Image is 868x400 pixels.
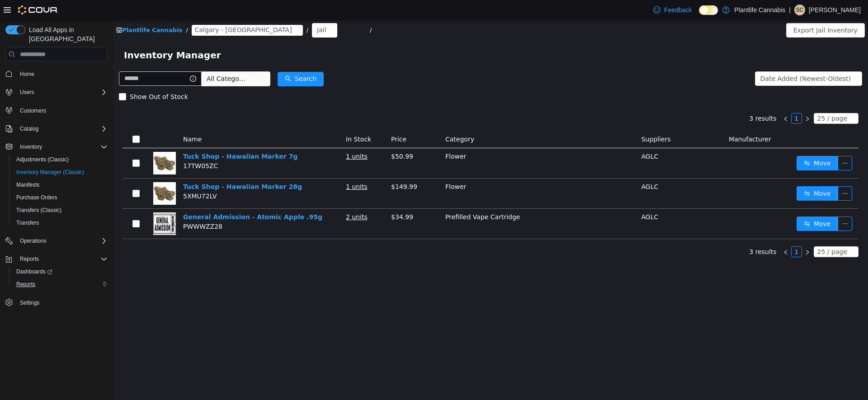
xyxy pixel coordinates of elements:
span: Transfers [13,217,108,228]
u: 2 units [233,193,255,201]
a: Manifests [13,179,43,190]
span: / [193,7,195,14]
span: Dashboards [13,266,108,277]
span: Feedback [664,5,692,14]
li: Next Page [689,93,700,104]
span: Calgary - Harvest Hills [82,5,179,15]
span: All Categories [94,54,135,63]
button: Inventory Manager (Classic) [9,166,111,179]
nav: Complex example [5,63,108,333]
li: Previous Page [667,93,678,104]
span: Price [278,116,293,123]
button: Users [16,87,38,98]
span: Category [332,116,361,123]
img: Tuck Shop - Hawaiian Marker 28g hero shot [40,162,63,185]
span: Dark Mode [699,15,699,15]
span: Inventory Manager (Classic) [16,169,84,176]
i: icon: down [738,56,744,62]
a: Feedback [650,1,695,19]
a: Adjustments (Classic) [13,154,72,165]
div: 25 / page [704,94,734,104]
button: Operations [2,235,111,247]
button: Reports [2,253,111,265]
span: Reports [16,281,35,288]
button: Home [2,67,111,80]
span: Show Out of Stock [13,73,79,80]
button: Catalog [16,123,42,134]
a: Tuck Shop - Hawaiian Marker 28g [70,163,189,170]
button: Reports [16,254,42,264]
p: | [789,5,791,15]
td: Flower [329,128,524,159]
span: Manifests [13,179,108,190]
span: Reports [20,255,39,263]
a: Reports [13,279,39,290]
td: Flower [329,159,524,189]
span: Users [16,87,108,98]
a: Purchase Orders [13,192,61,203]
button: icon: ellipsis [725,166,739,181]
a: Tuck Shop - Hawaiian Marker 7g [70,133,184,140]
span: / [73,7,75,14]
span: Inventory Manager [11,28,113,42]
a: Dashboards [13,266,56,277]
i: icon: right [692,96,697,102]
a: Dashboards [9,265,111,278]
span: Manufacturer [616,116,658,123]
img: Tuck Shop - Hawaiian Marker 7g hero shot [40,132,63,155]
span: Inventory Manager (Classic) [13,167,108,178]
span: $50.99 [278,133,300,140]
i: icon: left [670,96,675,102]
span: AGLC [528,193,545,201]
span: Users [20,89,34,96]
span: Catalog [20,125,38,132]
a: Settings [16,297,43,308]
span: Inventory [16,141,108,152]
button: icon: ellipsis [725,197,739,211]
span: Purchase Orders [13,192,108,203]
button: Transfers [9,216,111,229]
button: icon: swapMove [684,136,725,151]
img: General Admission - Atomic Apple .95g hero shot [40,193,63,215]
i: icon: down [139,56,145,62]
p: [PERSON_NAME] [809,5,861,15]
td: Prefilled Vape Cartridge [329,189,524,219]
span: Settings [20,299,39,306]
span: Home [20,71,34,78]
li: 3 results [636,226,663,237]
a: Transfers (Classic) [13,205,65,216]
span: Transfers [16,219,39,226]
a: Customers [16,105,50,116]
span: $34.99 [278,193,300,201]
span: SC [796,5,804,15]
span: Customers [16,105,108,116]
span: Suppliers [528,116,557,123]
span: Operations [16,235,108,246]
u: 1 units [233,163,255,170]
input: Dark Mode [699,5,718,15]
button: icon: searchSearch [165,52,211,66]
div: Jail [204,3,213,17]
button: Catalog [2,122,111,135]
span: Reports [13,279,108,290]
a: icon: shopPlantlife Cannabis [3,7,69,14]
button: Manifests [9,179,111,191]
span: Dashboards [16,268,52,275]
span: Home [16,68,108,79]
button: icon: swapMove [684,197,725,211]
span: Transfers (Classic) [13,205,108,216]
button: Inventory [2,141,111,153]
span: PWWWZZ28 [70,203,109,210]
button: Reports [9,278,111,291]
li: 3 results [636,93,663,104]
i: icon: down [736,96,741,102]
div: Sydney Callaghan [794,5,805,15]
span: In Stock [233,116,258,123]
span: $149.99 [278,163,304,170]
span: Customers [20,107,46,114]
span: Purchase Orders [16,194,57,201]
button: Customers [2,104,111,117]
div: Date Added (Newest-Oldest) [647,52,738,66]
button: icon: swapMove [684,166,725,181]
button: icon: ellipsis [725,136,739,151]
